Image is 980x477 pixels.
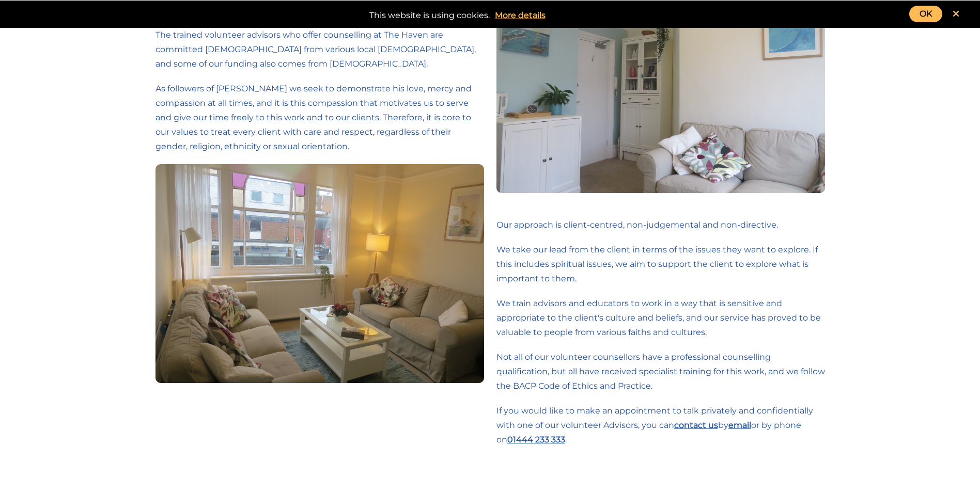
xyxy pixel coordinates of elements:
[496,404,825,447] p: If you would like to make an appointment to talk privately and confidentially with one of our vol...
[496,296,825,340] p: We train advisors and educators to work in a way that is sensitive and appropriate to the client'...
[674,420,718,430] a: contact us
[490,8,551,23] a: More details
[507,435,565,444] a: 01444 233 333
[496,218,825,232] p: Our approach is client-centred, non-judgemental and non-directive.
[155,28,484,71] p: The trained volunteer advisors who offer counselling at The Haven are committed [DEMOGRAPHIC_DATA...
[496,350,825,393] p: Not all of our volunteer counsellors have a professional counselling qualification, but all have ...
[496,243,825,286] p: We take our lead from the client in terms of the issues they want to explore. If this includes sp...
[728,420,751,430] a: email
[155,164,484,383] img: The Haven's counselling room
[909,6,942,22] a: OK
[10,6,970,23] div: This website is using cookies.
[155,82,484,154] p: As followers of [PERSON_NAME] we seek to demonstrate his love, mercy and compassion at all times,...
